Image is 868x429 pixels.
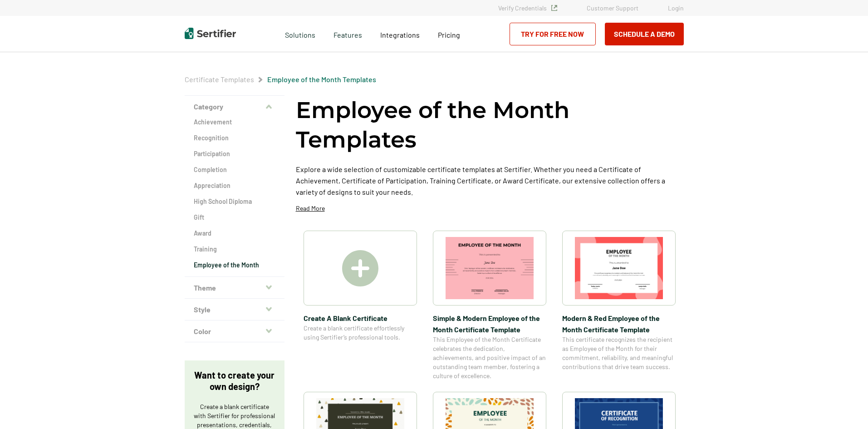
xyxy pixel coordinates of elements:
[194,118,275,127] a: Achievement
[562,231,676,380] a: Modern & Red Employee of the Month Certificate TemplateModern & Red Employee of the Month Certifi...
[194,245,275,254] a: Training
[194,133,275,143] a: Recognition
[194,213,275,222] a: Gift
[185,75,376,84] div: Breadcrumb
[446,237,534,299] img: Simple & Modern Employee of the Month Certificate Template
[304,312,417,324] span: Create A Blank Certificate
[296,95,684,154] h1: Employee of the Month Templates
[587,4,638,12] a: Customer Support
[562,335,676,371] span: This certificate recognizes the recipient as Employee of the Month for their commitment, reliabil...
[575,237,663,299] img: Modern & Red Employee of the Month Certificate Template
[668,4,684,12] a: Login
[438,28,460,39] a: Pricing
[304,324,417,342] span: Create a blank certificate effortlessly using Sertifier’s professional tools.
[267,75,376,84] a: Employee of the Month Templates
[185,277,284,299] button: Theme
[296,163,684,197] p: Explore a wide selection of customizable certificate templates at Sertifier. Whether you need a C...
[185,299,284,321] button: Style
[438,30,460,39] span: Pricing
[267,75,376,84] span: Employee of the Month Templates
[194,181,275,190] a: Appreciation
[194,370,275,392] p: Want to create your own design?
[185,28,236,39] img: Sertifier | Digital Credentialing Platform
[562,312,676,335] span: Modern & Red Employee of the Month Certificate Template
[380,30,420,39] span: Integrations
[194,261,275,270] a: Employee of the Month
[433,312,546,335] span: Simple & Modern Employee of the Month Certificate Template
[551,5,557,11] img: Verified
[498,4,557,12] a: Verify Credentials
[185,96,284,118] button: Category
[185,75,254,84] a: Certificate Templates
[380,28,420,39] a: Integrations
[433,231,546,380] a: Simple & Modern Employee of the Month Certificate TemplateSimple & Modern Employee of the Month C...
[342,250,378,286] img: Create A Blank Certificate
[333,28,362,39] span: Features
[194,165,275,174] a: Completion
[433,335,546,380] span: This Employee of the Month Certificate celebrates the dedication, achievements, and positive impa...
[185,321,284,342] button: Color
[194,197,275,206] a: High School Diploma
[510,23,596,45] a: Try for Free Now
[185,75,254,84] span: Certificate Templates
[185,118,284,277] div: Category
[296,204,325,213] p: Read More
[194,149,275,158] a: Participation
[285,28,315,39] span: Solutions
[194,229,275,238] a: Award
